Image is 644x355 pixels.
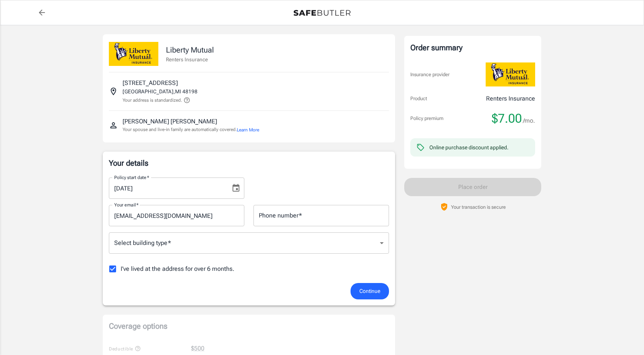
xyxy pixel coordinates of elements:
[109,87,118,96] svg: Insured address
[123,88,198,95] p: [GEOGRAPHIC_DATA] , MI 48198
[486,62,535,86] img: Liberty Mutual
[114,201,139,208] label: Your email
[293,10,351,16] img: Back to quotes
[109,158,389,168] p: Your details
[351,283,389,299] button: Continue
[166,44,214,56] p: Liberty Mutual
[523,115,535,126] span: /mo.
[121,264,234,273] span: I've lived at the address for over 6 months.
[451,203,506,211] p: Your transaction is secure
[429,144,509,151] div: Online purchase discount applied.
[410,95,427,102] p: Product
[410,115,443,122] p: Policy premium
[123,126,259,133] p: Your spouse and live-in family are automatically covered.
[486,94,535,103] p: Renters Insurance
[123,117,217,126] p: [PERSON_NAME] [PERSON_NAME]
[359,286,380,296] span: Continue
[109,121,118,130] svg: Insured person
[123,78,178,88] p: [STREET_ADDRESS]
[228,181,244,196] button: Choose date, selected date is Aug 31, 2025
[237,126,259,133] button: Learn More
[410,71,450,78] p: Insurance provider
[410,42,535,53] div: Order summary
[253,205,389,226] input: Enter number
[34,5,49,20] a: back to quotes
[123,97,182,104] p: Your address is standardized.
[109,42,158,66] img: Liberty Mutual
[109,205,244,226] input: Enter email
[114,174,149,181] label: Policy start date
[166,56,214,63] p: Renters Insurance
[492,111,522,126] span: $7.00
[109,177,225,199] input: MM/DD/YYYY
